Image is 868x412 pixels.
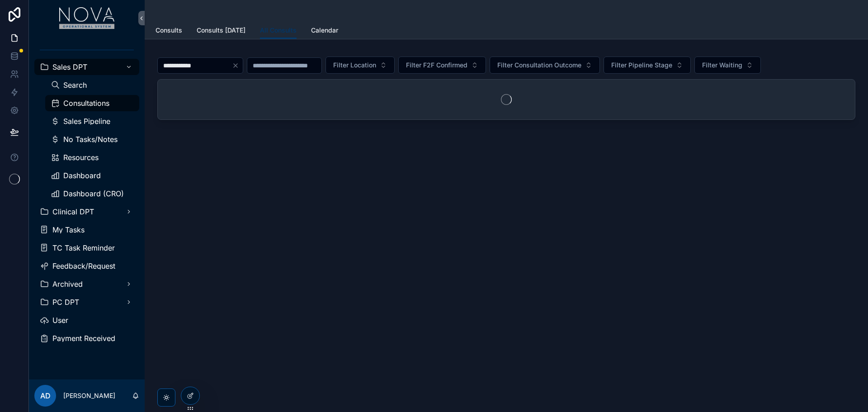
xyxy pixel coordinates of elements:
[45,149,139,166] a: Resources
[34,240,139,256] a: TC Task Reminder
[260,22,297,39] a: All Consults
[34,258,139,274] a: Feedback/Request
[34,59,139,75] a: Sales DPT
[45,131,139,147] a: No Tasks/Notes
[45,113,139,129] a: Sales Pipeline
[156,22,182,40] a: Consults
[604,57,691,74] button: Select Button
[311,26,338,35] span: Calendar
[406,61,467,70] span: Filter F2F Confirmed
[156,26,182,35] span: Consults
[63,190,124,197] span: Dashboard (CRO)
[45,95,139,111] a: Consultations
[34,204,139,220] a: Clinical DPT
[45,77,139,93] a: Search
[63,172,101,179] span: Dashboard
[311,22,338,40] a: Calendar
[34,276,139,292] a: Archived
[52,262,115,270] span: Feedback/Request
[45,185,139,202] a: Dashboard (CRO)
[52,244,115,251] span: TC Task Reminder
[34,294,139,310] a: PC DPT
[52,280,83,288] span: Archived
[398,57,486,74] button: Select Button
[611,61,672,70] span: Filter Pipeline Stage
[40,390,51,401] span: AD
[34,330,139,346] a: Payment Received
[197,26,245,35] span: Consults [DATE]
[325,57,395,74] button: Select Button
[63,391,115,400] p: [PERSON_NAME]
[52,335,115,342] span: Payment Received
[63,118,110,125] span: Sales Pipeline
[197,22,245,40] a: Consults [DATE]
[29,36,145,358] div: scrollable content
[490,57,600,74] button: Select Button
[63,136,118,143] span: No Tasks/Notes
[52,226,85,233] span: My Tasks
[333,61,376,70] span: Filter Location
[52,208,94,215] span: Clinical DPT
[694,57,761,74] button: Select Button
[497,61,581,70] span: Filter Consultation Outcome
[45,167,139,184] a: Dashboard
[34,222,139,238] a: My Tasks
[232,62,243,69] button: Clear
[260,26,297,35] span: All Consults
[34,312,139,328] a: User
[63,81,87,89] span: Search
[702,61,742,70] span: Filter Waiting
[52,63,87,71] span: Sales DPT
[52,298,79,306] span: PC DPT
[52,317,68,324] span: User
[63,154,99,161] span: Resources
[63,99,109,107] span: Consultations
[59,7,115,29] img: App logo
